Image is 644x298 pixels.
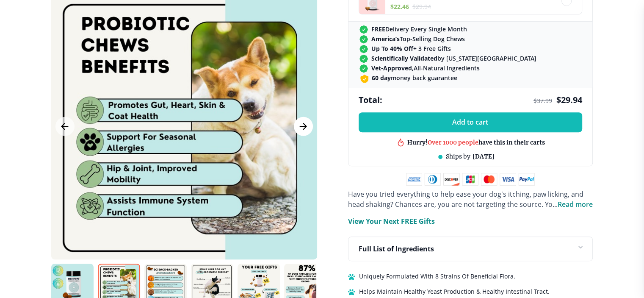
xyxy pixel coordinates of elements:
strong: Scientifically Validated [371,54,437,62]
span: Delivery Every Single Month [371,25,467,33]
span: $ 29.94 [412,3,431,11]
strong: FREE [371,25,385,33]
span: + 3 Free Gifts [371,45,451,53]
strong: 60 day [372,74,391,82]
button: Next Image [294,117,313,136]
span: Ships by [446,153,470,160]
span: $ 29.94 [556,94,582,106]
span: Total: [359,94,382,106]
strong: Vet-Approved, [371,64,414,72]
span: Have you tried everything to help ease your dog's itching, paw licking, and [348,189,583,199]
span: Over 1000 people [428,138,478,146]
p: Full List of Ingredients [359,244,434,254]
strong: America’s [371,35,400,43]
span: $ 37.99 [533,97,552,105]
p: View Your Next FREE Gifts [348,216,435,226]
span: Helps Maintain Healthy Yeast Production & Healthy Intestinal Tract. [359,287,550,297]
span: head shaking? Chances are, you are not targeting the source. Yo [348,200,553,209]
span: All-Natural Ingredients [371,64,480,72]
button: Previous Image [55,117,75,136]
span: Top-Selling Dog Chews [371,35,465,43]
span: money back guarantee [372,74,457,82]
span: Add to cart [452,118,488,126]
span: by [US_STATE][GEOGRAPHIC_DATA] [371,54,536,62]
span: $ 22.46 [390,3,409,11]
div: Hurry! have this in their carts [407,138,545,146]
button: Add to cart [359,112,582,132]
span: ... [553,200,593,209]
strong: Up To 40% Off [371,45,413,53]
span: [DATE] [473,153,495,160]
span: Read more [558,200,593,209]
img: payment methods [406,173,535,186]
span: Uniquely Formulated With 8 Strains Of Beneficial Flora. [359,271,515,281]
